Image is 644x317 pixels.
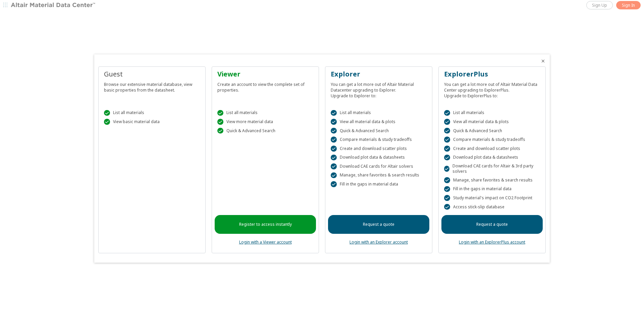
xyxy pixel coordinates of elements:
div:  [444,155,450,161]
div: Quick & Advanced Search [444,128,540,134]
a: Register to access instantly [215,215,316,234]
div:  [104,110,110,116]
div:  [331,163,337,169]
div: Create and download scatter plots [331,146,427,152]
div: Explorer [331,69,427,79]
div: Fill in the gaps in material data [331,181,427,187]
div: You can get a lot more out of Altair Material Data Center upgrading to ExplorerPlus. Upgrade to E... [444,79,540,99]
div:  [444,119,450,125]
div: Access stick-slip database [444,204,540,210]
div: Viewer [217,69,313,79]
div: Study material's impact on CO2 Footprint [444,195,540,201]
div: Quick & Advanced Search [217,128,313,134]
div:  [331,146,337,152]
div:  [104,119,110,125]
div: View more material data [217,119,313,125]
div:  [331,155,337,161]
div: Browse our extensive material database, view basic properties from the datasheet. [104,79,200,93]
div: Download CAE cards for Altair & 3rd party solvers [444,163,540,174]
div:  [217,128,223,134]
div: List all materials [444,110,540,116]
div:  [331,181,337,187]
div: View all material data & plots [331,119,427,125]
div:  [444,177,450,183]
div:  [217,110,223,116]
div: List all materials [104,110,200,116]
div: List all materials [331,110,427,116]
div: Compare materials & study tradeoffs [444,137,540,143]
div: View basic material data [104,119,200,125]
div: Create and download scatter plots [444,146,540,152]
div:  [331,137,337,143]
div:  [331,128,337,134]
div:  [217,119,223,125]
div: ExplorerPlus [444,69,540,79]
div:  [444,110,450,116]
div: Compare materials & study tradeoffs [331,137,427,143]
div: Download plot data & datasheets [331,155,427,161]
div: Download CAE cards for Altair solvers [331,163,427,169]
div: Manage, share favorites & search results [331,172,427,178]
div: Quick & Advanced Search [331,128,427,134]
div:  [444,186,450,192]
button: Close [540,58,546,64]
a: Login with an ExplorerPlus account [459,239,525,245]
div: Manage, share favorites & search results [444,177,540,183]
div:  [331,172,337,178]
div:  [331,110,337,116]
div: Fill in the gaps in material data [444,186,540,192]
div:  [444,195,450,201]
div: Guest [104,69,200,79]
div:  [444,166,449,172]
div: List all materials [217,110,313,116]
div: Download plot data & datasheets [444,155,540,161]
div:  [444,204,450,210]
div: Create an account to view the complete set of properties. [217,79,313,93]
div:  [444,146,450,152]
div: View all material data & plots [444,119,540,125]
div:  [331,119,337,125]
div: You can get a lot more out of Altair Material Datacenter upgrading to Explorer. Upgrade to Explor... [331,79,427,99]
div:  [444,128,450,134]
a: Login with an Explorer account [350,239,408,245]
a: Request a quote [328,215,429,234]
a: Request a quote [441,215,543,234]
div:  [444,137,450,143]
a: Login with a Viewer account [239,239,292,245]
